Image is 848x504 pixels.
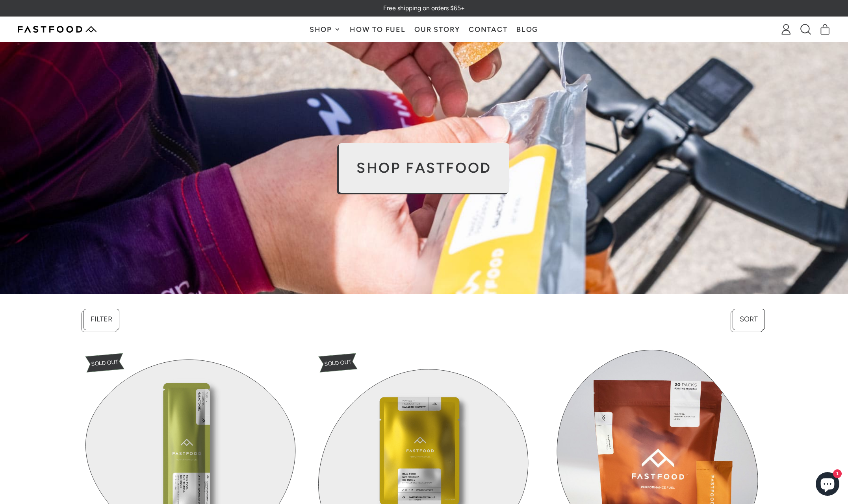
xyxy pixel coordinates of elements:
button: Sort [733,309,765,330]
a: Blog [512,17,543,42]
a: How To Fuel [345,17,410,42]
a: Contact [464,17,512,42]
button: Shop [305,17,345,42]
a: Our Story [410,17,464,42]
inbox-online-store-chat: Shopify online store chat [813,472,842,498]
button: Filter [84,309,119,330]
span: Shop [310,26,334,33]
img: Fastfood [18,26,96,33]
h2: SHOP FASTFOOD [356,161,492,175]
